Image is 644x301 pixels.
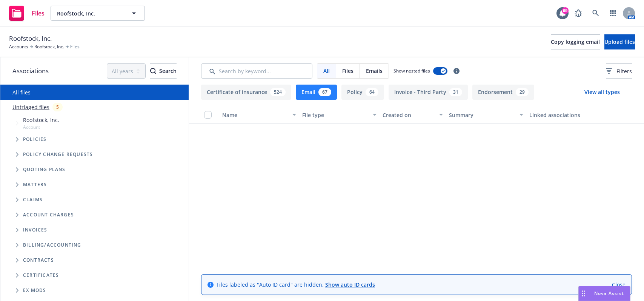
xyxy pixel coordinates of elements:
button: Nova Assist [578,286,630,301]
button: Filters [606,63,632,79]
a: All files [12,89,31,96]
div: 524 [270,88,286,96]
span: Quoting plans [23,167,66,172]
a: Accounts [9,43,28,50]
span: Associations [12,66,49,76]
div: 29 [516,88,529,96]
button: Linked associations [526,106,606,124]
span: Account [23,124,59,130]
div: Summary [449,111,515,119]
span: Roofstock, Inc. [57,9,122,17]
span: Files [32,10,45,16]
a: Report a Bug [571,6,586,21]
div: 67 [318,88,331,96]
span: Show nested files [393,68,430,74]
span: Files labeled as "Auto ID card" are hidden. [217,281,375,289]
button: File type [299,106,379,124]
span: Matters [23,182,47,187]
span: All [323,67,330,75]
button: Upload files [604,34,635,49]
div: 31 [449,88,462,96]
span: Roofstock, Inc. [23,116,59,124]
button: Summary [446,106,526,124]
span: Claims [23,198,43,202]
span: Policies [23,137,47,142]
button: Certificate of insurance [201,85,291,100]
button: Invoice - Third Party [389,85,468,100]
span: Roofstock, Inc. [9,34,52,43]
div: Drag to move [579,286,588,301]
div: Search [150,64,177,78]
span: Files [342,67,354,75]
span: Copy logging email [551,38,600,45]
div: Name [222,111,288,119]
div: Created on [383,111,435,119]
input: Select all [204,111,212,119]
div: 69 [562,7,569,14]
button: SearchSearch [150,63,177,79]
span: Invoices [23,228,48,232]
button: Roofstock, Inc. [51,6,145,21]
div: 5 [52,103,63,111]
a: Files [6,3,48,24]
button: Email [296,85,337,100]
span: Emails [366,67,383,75]
span: Filters [606,67,632,75]
a: Roofstock, Inc. [34,43,64,50]
svg: Search [150,68,156,74]
a: Search [588,6,603,21]
button: View all types [572,85,632,100]
span: Ex Mods [23,288,46,293]
div: Tree Example [0,114,189,238]
a: Switch app [606,6,621,21]
button: Policy [341,85,384,100]
button: Endorsement [472,85,534,100]
span: Filters [616,67,632,75]
button: Created on [380,106,446,124]
span: Account charges [23,213,74,217]
a: Untriaged files [12,103,49,111]
a: Close [612,281,626,289]
span: Billing/Accounting [23,243,81,247]
div: 64 [366,88,378,96]
span: Contracts [23,258,54,262]
span: Policy change requests [23,152,93,157]
button: Copy logging email [551,34,600,49]
span: Nova Assist [594,290,624,296]
div: File type [302,111,368,119]
span: Certificates [23,273,59,278]
button: Name [219,106,299,124]
span: Files [70,43,80,50]
a: Show auto ID cards [325,281,375,288]
input: Search by keyword... [201,63,312,79]
div: Linked associations [529,111,603,119]
span: Upload files [604,38,635,45]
